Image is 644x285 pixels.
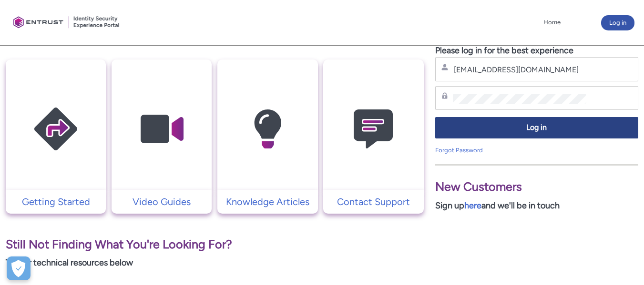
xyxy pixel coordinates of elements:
p: Please log in for the best experience [435,44,638,57]
p: Still Not Finding What You're Looking For? [6,236,424,254]
a: Home [541,15,563,29]
input: Username [453,65,586,75]
button: Log in [601,15,634,30]
a: Video Guides [112,195,212,209]
p: New Customers [435,178,638,196]
button: Log in [435,117,638,138]
button: Open Preferences [7,256,31,280]
span: Log in [441,122,632,133]
p: Contact Support [328,195,419,209]
p: Try our technical resources below [6,256,424,269]
p: Video Guides [116,195,207,209]
div: Cookie Preferences [7,256,31,280]
img: Video Guides [116,78,207,180]
a: Forgot Password [435,147,483,154]
p: Sign up and we'll be in touch [435,199,638,212]
a: Contact Support [323,195,423,209]
img: Knowledge Articles [222,78,313,180]
img: Getting Started [10,78,101,180]
p: Getting Started [10,195,101,209]
img: Contact Support [328,78,419,180]
a: Getting Started [6,195,106,209]
a: Knowledge Articles [217,195,317,209]
a: here [464,200,481,211]
p: Knowledge Articles [222,195,313,209]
